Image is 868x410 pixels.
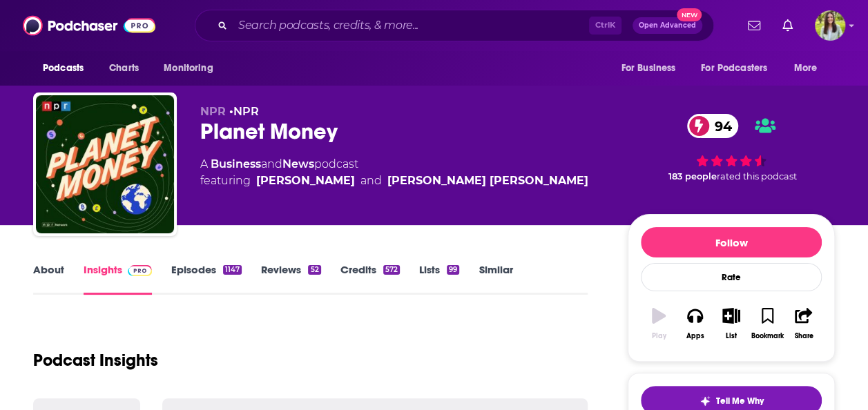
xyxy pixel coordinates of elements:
button: open menu [154,55,231,81]
div: 52 [308,265,320,275]
div: [PERSON_NAME] [256,173,355,189]
span: 183 people [668,171,717,182]
div: 94 183 peoplerated this podcast [628,105,835,191]
div: Bookmark [751,332,784,340]
div: 572 [383,265,400,275]
a: Reviews52 [261,263,320,295]
a: Business [211,157,261,170]
a: InsightsPodchaser Pro [84,263,152,295]
span: Open Advanced [639,22,696,29]
a: News [282,157,314,170]
button: Show profile menu [815,10,845,41]
img: Podchaser - Follow, Share and Rate Podcasts [23,12,155,39]
span: Ctrl K [589,17,621,35]
button: List [713,299,749,349]
div: List [726,332,737,340]
div: Search podcasts, credits, & more... [195,10,714,41]
a: Similar [479,263,512,295]
span: Podcasts [43,59,84,78]
div: 99 [447,265,459,275]
img: Planet Money [36,95,174,233]
a: Credits572 [340,263,400,295]
button: Share [786,299,822,349]
span: • [229,105,259,118]
img: Podchaser Pro [128,265,152,276]
span: For Business [621,59,675,78]
span: 94 [701,114,739,138]
div: Apps [686,332,704,340]
button: open menu [611,55,693,81]
div: [PERSON_NAME] [PERSON_NAME] [387,173,588,189]
input: Search podcasts, credits, & more... [233,14,589,37]
a: Charts [100,55,147,81]
a: Lists99 [419,263,459,295]
span: Charts [109,59,139,78]
div: 1147 [223,265,242,275]
button: open menu [33,55,102,81]
span: For Podcasters [701,59,767,78]
a: NPR [233,105,259,118]
a: Show notifications dropdown [742,14,766,37]
button: Bookmark [749,299,785,349]
a: About [33,263,64,295]
a: 94 [687,114,739,138]
button: open menu [692,55,787,81]
button: Follow [641,227,822,257]
div: Play [652,332,666,340]
div: Rate [641,263,822,291]
button: Apps [677,299,713,349]
span: More [794,59,818,78]
span: rated this podcast [717,171,797,182]
div: A podcast [200,156,588,189]
a: Episodes1147 [171,263,242,295]
span: New [677,8,702,21]
span: NPR [200,105,226,118]
h1: Podcast Insights [33,350,158,371]
span: Tell Me Why [716,396,764,407]
span: and [261,157,282,170]
span: Logged in as meaghanyoungblood [815,10,845,41]
img: tell me why sparkle [700,396,711,407]
span: Monitoring [164,59,213,78]
span: featuring [200,173,588,189]
span: and [360,173,382,189]
a: Show notifications dropdown [777,14,798,37]
button: open menu [784,55,835,81]
img: User Profile [815,10,845,41]
button: Play [641,299,677,349]
button: Open AdvancedNew [633,17,702,34]
div: Share [794,332,813,340]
